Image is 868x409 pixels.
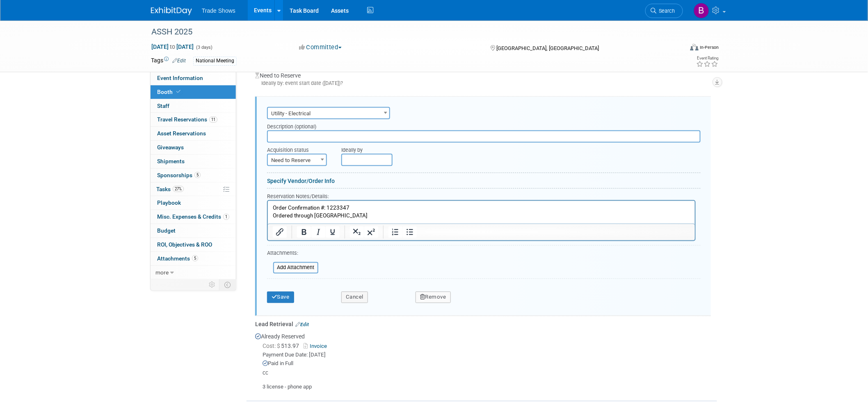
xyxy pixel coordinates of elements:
div: ASSH 2025 [148,25,671,39]
span: Giveaways [157,144,184,151]
button: Cancel [341,292,368,303]
span: Travel Reservations [157,116,217,123]
a: Search [645,4,683,18]
span: Need to Reserve [268,155,326,166]
div: Acquisition status [267,143,329,154]
div: Attachments: [267,250,318,259]
span: (3 days) [195,45,212,50]
a: Shipments [151,155,236,168]
span: Search [656,8,675,14]
a: Playbook [151,196,236,210]
button: Numbered list [388,226,402,238]
a: Tasks27% [151,183,236,196]
span: Asset Reservations [157,130,206,137]
td: Toggle Event Tabs [219,279,236,290]
div: Event Rating [697,56,719,60]
span: Sponsorships [157,172,201,178]
img: ExhibitDay [151,7,192,15]
a: Edit [172,58,186,64]
button: Italic [311,226,325,238]
a: Sponsorships5 [151,169,236,182]
button: Remove [416,292,451,303]
span: Attachments [157,255,198,262]
a: Attachments5 [151,252,236,265]
span: 5 [194,172,201,178]
div: Paid in Full [263,360,711,368]
a: Asset Reservations [151,127,236,140]
a: Budget [151,224,236,238]
div: In-Person [700,44,719,50]
span: Need to Reserve [267,154,327,166]
div: Need to Reserve [255,67,711,94]
div: Ideally by [341,143,663,154]
span: Booth [157,89,182,95]
span: 513.97 [263,343,302,350]
button: Insert/edit link [273,226,287,238]
button: Superscript [364,226,378,238]
img: Format-Inperson.png [690,44,699,50]
span: to [169,43,176,50]
div: cc [263,370,711,377]
span: Trade Shows [202,7,235,14]
span: [DATE] [DATE] [151,43,194,50]
button: Save [267,292,294,303]
a: Travel Reservations11 [151,113,236,126]
span: Event Information [157,75,203,81]
a: ROI, Objectives & ROO [151,238,236,251]
button: Committed [296,43,345,52]
div: Ideally by: event start date ([DATE])? [255,80,711,87]
span: Budget [157,227,176,234]
div: Payment Due Date: [DATE] [263,352,711,359]
button: Bullet list [403,226,417,238]
span: ROI, Objectives & ROO [157,241,212,248]
span: 27% [173,186,184,192]
a: Misc. Expenses & Credits1 [151,210,236,224]
a: Invoice [304,343,330,350]
div: Description (optional) [267,119,701,130]
span: 1 [223,214,229,220]
a: Event Information [151,71,236,85]
img: Becca Rensi [694,3,709,18]
a: Booth [151,85,236,99]
div: Reservation Notes/Details: [267,192,696,200]
div: Event Format [635,43,719,55]
td: Tags [151,56,186,66]
button: Underline [326,226,340,238]
span: Tasks [156,186,184,192]
span: Utility - Electrical [268,108,389,119]
span: Playbook [157,199,181,206]
a: more [151,266,236,279]
a: Edit [295,322,309,328]
span: Utility - Electrical [267,107,390,119]
span: 5 [192,255,198,261]
span: Misc. Expenses & Credits [157,213,229,220]
a: Staff [151,99,236,113]
span: Staff [157,103,169,109]
div: Lead Retrieval [255,320,711,329]
div: 3 license - phone app [255,377,711,391]
span: more [155,269,169,276]
div: National Meeting [193,57,237,65]
iframe: Rich Text Area [268,201,695,224]
div: Already Reserved [255,329,711,391]
a: Giveaways [151,141,236,154]
span: 11 [209,117,217,123]
a: Specify Vendor/Order Info [267,178,335,184]
button: Subscript [350,226,364,238]
span: Cost: $ [263,343,281,350]
td: Personalize Event Tab Strip [205,279,219,290]
button: Bold [297,226,311,238]
i: Booth reservation complete [176,89,180,94]
span: [GEOGRAPHIC_DATA], [GEOGRAPHIC_DATA] [496,45,599,51]
span: Shipments [157,158,185,165]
